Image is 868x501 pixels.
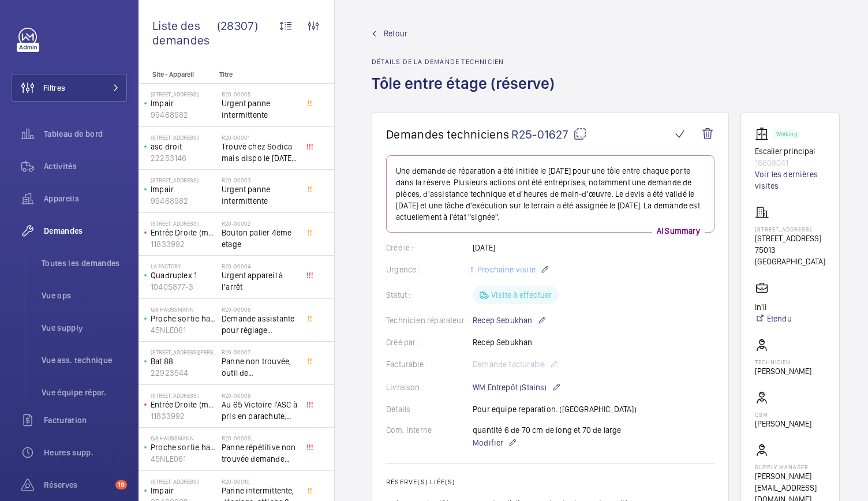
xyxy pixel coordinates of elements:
[473,437,503,448] span: Modifier
[222,184,298,207] span: Urgent panne intermittente
[222,91,298,98] h2: R20-00005
[151,109,217,121] p: 99468982
[511,127,587,141] span: R25-01627
[755,145,825,157] p: Escalier principal
[151,134,217,141] p: [STREET_ADDRESS]
[151,195,217,207] p: 99468982
[151,399,217,410] p: Entrée Droite (monte-charge)
[222,392,298,399] h2: R20-00008
[222,98,298,121] span: Urgent panne intermittente
[151,410,217,422] p: 11833992
[151,141,217,152] p: asc droit
[151,227,217,238] p: Entrée Droite (monte-charge)
[151,478,217,485] p: [STREET_ADDRESS]
[473,380,561,394] p: WM Entrepôt (Stains)
[222,177,298,184] h2: R20-00003
[42,354,127,366] span: Vue ass. technique
[755,365,811,377] p: [PERSON_NAME]
[755,313,792,324] a: Étendu
[652,225,705,237] p: AI Summary
[755,418,811,429] p: [PERSON_NAME]
[755,226,825,233] p: [STREET_ADDRESS]
[386,127,509,141] span: Demandes techniciens
[151,367,217,379] p: 22923544
[44,479,111,491] span: Réserves
[151,177,217,184] p: [STREET_ADDRESS]
[222,227,298,250] span: Bouton palier 4ème etage
[755,127,773,141] img: elevator.svg
[372,73,562,113] h1: Tôle entre étage (réserve)
[151,98,217,109] p: Impair
[151,238,217,250] p: 11833992
[151,220,217,227] p: [STREET_ADDRESS]
[151,281,217,293] p: 10405877-3
[384,28,407,39] span: Retour
[44,193,127,204] span: Appareils
[44,447,127,458] span: Heures supp.
[12,74,127,102] button: Filtres
[372,58,562,66] h2: Détails de la demande technicien
[755,244,825,267] p: 75013 [GEOGRAPHIC_DATA]
[222,442,298,465] span: Panne répétitive non trouvée demande assistance expert technique
[755,169,825,192] a: Voir les dernières visites
[222,435,298,442] h2: R20-00009
[222,349,298,356] h2: R20-00007
[115,480,127,489] span: 19
[222,141,298,164] span: Trouvé chez Sodica mais dispo le [DATE] [URL][DOMAIN_NAME]
[42,387,127,398] span: Vue équipe répar.
[219,70,295,78] p: Titre
[44,225,127,237] span: Demandes
[755,233,825,244] p: [STREET_ADDRESS]
[222,356,298,379] span: Panne non trouvée, outil de déverouillouge impératif pour le diagnostic
[222,313,298,336] span: Demande assistante pour réglage d'opérateurs porte cabine double accès
[475,265,536,274] span: Prochaine visite
[151,349,217,356] p: [STREET_ADDRESS][PERSON_NAME]
[42,257,127,269] span: Toutes les demandes
[151,392,217,399] p: [STREET_ADDRESS]
[151,152,217,164] p: 22253146
[755,358,811,365] p: Technicien
[755,157,825,169] p: 16608041
[151,442,217,453] p: Proche sortie hall Pelletier
[151,485,217,496] p: Impair
[222,270,298,293] span: Urgent appareil à l’arrêt
[776,132,797,136] p: Working
[152,18,217,47] span: Liste des demandes
[222,134,298,141] h2: R20-00001
[222,399,298,422] span: Au 65 Victoire l'ASC à pris en parachute, toutes les sécu coupé, il est au 3 ème, asc sans machin...
[151,313,217,324] p: Proche sortie hall Pelletier
[151,184,217,195] p: Impair
[151,270,217,281] p: Quadruplex 1
[386,478,714,486] h2: Réserve(s) liée(s)
[44,128,127,140] span: Tableau de bord
[151,91,217,98] p: [STREET_ADDRESS]
[151,324,217,336] p: 45NLE061
[151,263,217,270] p: La Factory
[473,313,547,327] p: Recep Sebukhan
[151,435,217,442] p: 6/8 Haussmann
[222,263,298,270] h2: R20-00004
[755,301,792,313] p: In'li
[222,478,298,485] h2: R20-00010
[42,290,127,301] span: Vue ops
[139,70,215,78] p: Site - Appareil
[43,82,65,94] span: Filtres
[755,411,811,418] p: CSM
[755,463,825,470] p: Supply manager
[151,356,217,367] p: Bat 88
[42,322,127,334] span: Vue supply
[44,414,127,426] span: Facturation
[396,165,705,223] p: Une demande de réparation a été initiée le [DATE] pour une tôle entre chaque porte dans la réserv...
[222,220,298,227] h2: R20-00002
[44,160,127,172] span: Activités
[151,306,217,313] p: 6/8 Haussmann
[151,453,217,465] p: 45NLE061
[222,306,298,313] h2: R20-00006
